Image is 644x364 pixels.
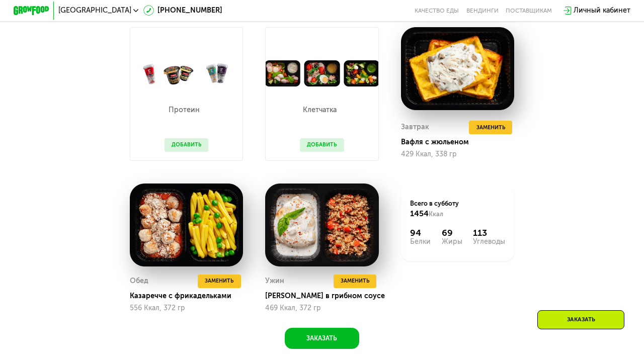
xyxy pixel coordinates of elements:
div: Всего в субботу [410,199,506,219]
div: 113 [473,228,505,238]
div: Завтрак [401,121,429,134]
span: Заменить [476,123,505,132]
div: Личный кабинет [574,5,630,16]
div: 94 [410,228,431,238]
div: Ужин [265,275,284,288]
div: Обед [130,275,148,288]
button: Добавить [165,138,208,152]
div: Белки [410,238,431,245]
button: Заказать [285,328,359,349]
div: Углеводы [473,238,505,245]
button: Заменить [469,121,512,134]
div: Жиры [442,238,462,245]
div: Заказать [537,310,624,329]
div: 556 Ккал, 372 гр [130,304,243,312]
span: Ккал [429,210,443,218]
p: Клетчатка [300,107,340,114]
div: Казаречче с фрикадельками [130,292,250,301]
button: Заменить [334,275,376,288]
div: Вафля с жюльеном [401,138,521,147]
span: Заменить [341,277,369,286]
span: [GEOGRAPHIC_DATA] [58,7,131,14]
a: Качество еды [415,7,459,14]
button: Добавить [300,138,344,152]
div: 429 Ккал, 338 гр [401,150,514,158]
p: Протеин [165,107,204,114]
span: Заменить [205,277,233,286]
span: 1454 [410,209,429,218]
button: Заменить [198,275,240,288]
a: [PHONE_NUMBER] [143,5,222,16]
a: Вендинги [466,7,499,14]
div: 69 [442,228,462,238]
div: поставщикам [506,7,552,14]
div: [PERSON_NAME] в грибном соусе [265,292,385,301]
div: 469 Ккал, 372 гр [265,304,378,312]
